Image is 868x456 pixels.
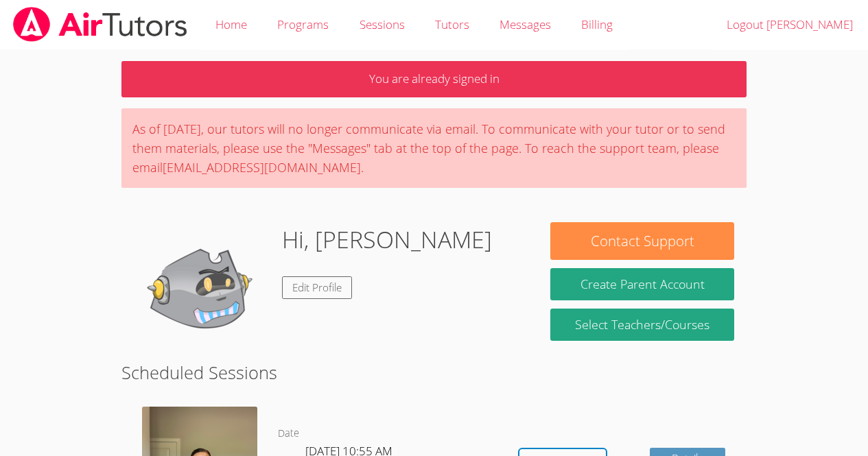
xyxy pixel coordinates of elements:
[500,16,551,32] span: Messages
[12,7,189,42] img: airtutors_banner-c4298cdbf04f3fff15de1276eac7730deb9818008684d7c2e4769d2f7ddbe033.png
[121,61,747,97] p: You are already signed in
[550,309,734,341] a: Select Teachers/Courses
[121,359,747,385] h2: Scheduled Sessions
[278,425,299,442] dt: Date
[550,268,734,300] button: Create Parent Account
[282,222,492,257] h1: Hi, [PERSON_NAME]
[282,276,352,299] a: Edit Profile
[550,222,734,260] button: Contact Support
[121,108,747,188] div: As of [DATE], our tutors will no longer communicate via email. To communicate with your tutor or ...
[134,222,271,359] img: default.png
